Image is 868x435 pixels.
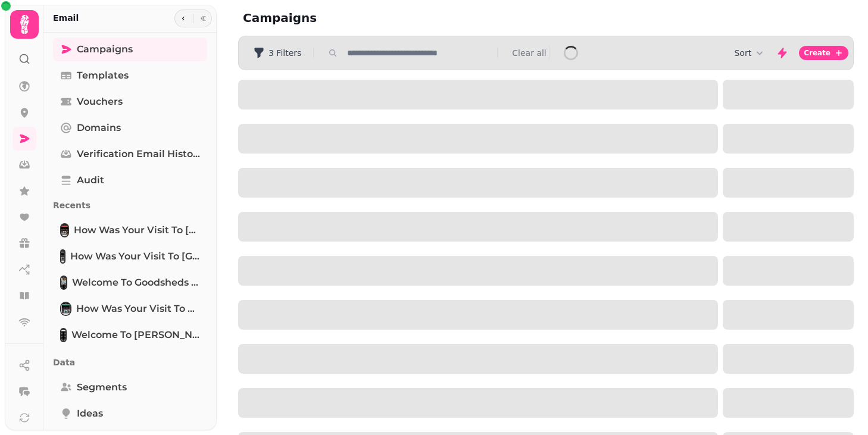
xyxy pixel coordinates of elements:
[53,402,207,425] a: Ideas
[268,49,301,57] span: 3 Filters
[61,251,64,262] img: How Was Your Visit to Swansea Albert Hall? Your Feedback Helps Us Improve.
[53,64,207,87] a: Templates
[71,328,200,342] span: Welcome to [PERSON_NAME] - Everything you need to know about us!
[53,90,207,114] a: Vouchers
[61,329,65,341] img: Welcome to Albert Hall - Everything you need to know about us!
[76,302,200,316] span: How Was Your Visit to Goodsheds?
[53,37,207,61] a: Campaigns
[53,375,207,399] a: Segments
[512,47,546,59] button: Clear all
[53,168,207,192] a: Audit
[243,10,472,26] h2: Campaigns
[74,223,200,237] span: How Was Your Visit to [GEOGRAPHIC_DATA]?
[61,224,68,236] img: How Was Your Visit to Newport Market?
[53,297,207,321] a: How Was Your Visit to Goodsheds?How Was Your Visit to Goodsheds?
[70,249,200,264] span: How Was Your Visit to [GEOGRAPHIC_DATA][PERSON_NAME]? Your Feedback Helps Us Improve.
[72,276,200,290] span: Welcome to Goodsheds - Everything you need to know about us!
[77,147,200,161] span: Verification email history
[804,49,830,57] span: Create
[77,406,103,421] span: Ideas
[243,43,311,62] button: 3 Filters
[77,68,129,83] span: Templates
[53,142,207,166] a: Verification email history
[61,277,66,289] img: Welcome to Goodsheds - Everything you need to know about us!
[734,47,766,59] button: Sort
[53,218,207,242] a: How Was Your Visit to Newport Market?How Was Your Visit to [GEOGRAPHIC_DATA]?
[53,323,207,347] a: Welcome to Albert Hall - Everything you need to know about us!Welcome to [PERSON_NAME] - Everythi...
[77,121,121,135] span: Domains
[53,352,207,373] p: Data
[53,195,207,216] p: Recents
[53,245,207,268] a: How Was Your Visit to Swansea Albert Hall? Your Feedback Helps Us Improve.How Was Your Visit to [...
[53,12,79,24] h2: Email
[799,46,848,60] button: Create
[77,95,123,109] span: Vouchers
[77,380,127,395] span: Segments
[77,42,133,57] span: Campaigns
[61,303,70,315] img: How Was Your Visit to Goodsheds?
[77,173,104,187] span: Audit
[53,116,207,140] a: Domains
[53,271,207,295] a: Welcome to Goodsheds - Everything you need to know about us!Welcome to Goodsheds - Everything you...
